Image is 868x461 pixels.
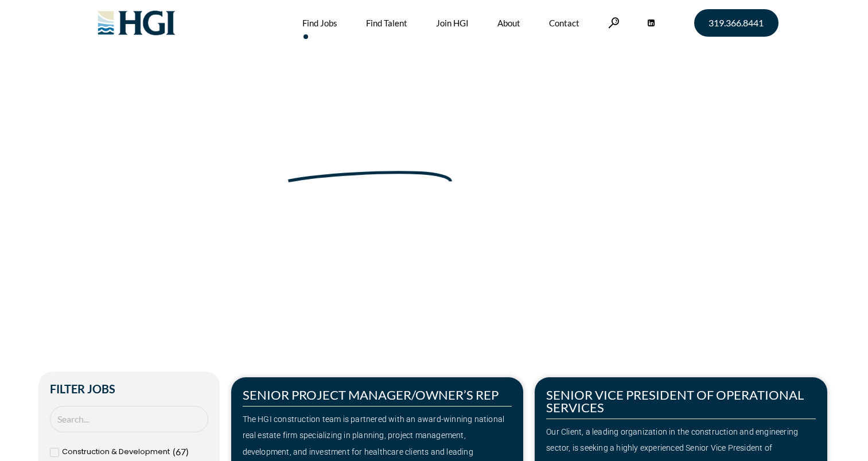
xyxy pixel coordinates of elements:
[62,444,170,460] span: Construction & Development
[113,137,279,178] span: Make Your
[709,18,764,28] span: 319.366.8441
[173,446,176,457] span: (
[186,446,189,457] span: )
[50,406,208,433] input: Search Job
[608,17,620,28] a: Search
[286,139,454,177] span: Next Move
[694,9,779,37] a: 319.366.8441
[113,192,137,204] a: Home
[243,387,499,403] a: SENIOR PROJECT MANAGER/OWNER’S REP
[50,383,208,394] h2: Filter Jobs
[141,192,159,204] span: Jobs
[546,387,804,415] a: SENIOR VICE PRESIDENT OF OPERATIONAL SERVICES
[176,446,186,457] span: 67
[113,192,159,204] span: »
